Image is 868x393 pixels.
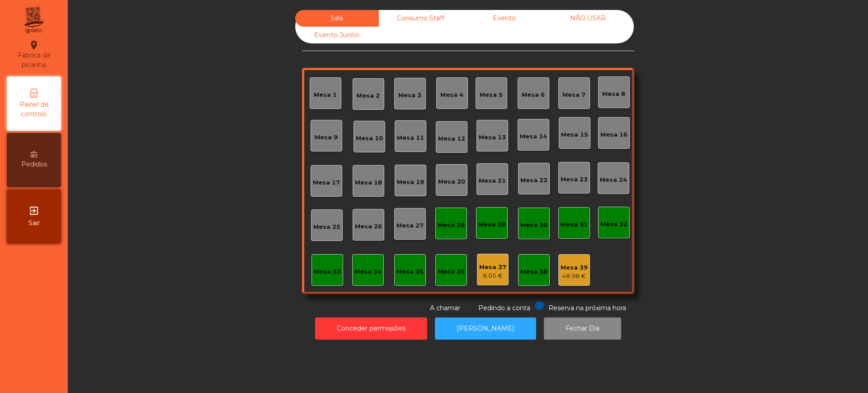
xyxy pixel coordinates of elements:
span: Reserva na próxima hora [548,304,626,312]
div: Mesa 37 [479,263,506,272]
span: Painel de controlo [9,100,59,119]
div: Mesa 34 [354,267,382,276]
button: Conceder permissões [315,317,427,340]
div: Mesa 10 [356,134,383,143]
div: Mesa 19 [397,178,424,187]
i: exit_to_app [28,205,39,216]
div: Mesa 27 [396,221,424,230]
div: Mesa 2 [357,91,380,100]
div: Evento [462,10,546,27]
div: NÃO USAR [546,10,630,27]
div: Mesa 12 [438,134,465,143]
div: Mesa 11 [397,133,424,142]
div: Mesa 22 [520,176,547,185]
div: Mesa 26 [355,222,382,231]
div: Mesa 39 [561,263,588,272]
span: Pedindo a conta [478,304,530,312]
div: Mesa 16 [600,130,627,139]
div: Evento Junho [295,27,379,43]
div: 48.98 € [561,272,588,281]
div: Mesa 29 [478,220,505,229]
div: Mesa 7 [562,90,585,99]
div: Mesa 38 [520,267,547,276]
div: Mesa 21 [479,176,506,185]
button: [PERSON_NAME] [435,317,536,340]
div: Mesa 33 [314,267,341,276]
div: Consumo Staff [379,10,462,27]
button: Fechar Dia [544,317,621,340]
div: Mesa 23 [561,175,588,184]
div: Mesa 5 [480,90,503,99]
div: Mesa 9 [315,133,338,142]
div: Mesa 24 [600,175,627,185]
div: Mesa 14 [520,132,547,141]
div: Mesa 4 [440,90,463,99]
div: Mesa 30 [520,221,547,230]
i: location_on [28,40,39,51]
div: 8.05 € [479,271,506,280]
div: Mesa 13 [479,133,506,142]
div: Mesa 25 [313,223,340,232]
span: A chamar [430,304,460,312]
span: Pedidos [21,160,47,169]
div: Mesa 15 [561,130,588,139]
div: Mesa 1 [314,90,337,99]
div: Mesa 3 [398,91,421,100]
div: Mesa 28 [438,221,465,230]
div: Sala [295,10,379,27]
img: qpiato [23,5,45,36]
div: Fabrica da picanha [7,40,61,70]
div: Mesa 32 [600,220,627,229]
div: Mesa 8 [602,90,625,99]
div: Mesa 17 [313,178,340,187]
div: Mesa 20 [438,177,465,186]
div: Mesa 35 [396,267,424,276]
div: Mesa 6 [522,90,545,99]
div: Mesa 18 [355,178,382,187]
span: Sair [28,218,40,228]
div: Mesa 31 [561,220,588,229]
div: Mesa 36 [438,267,465,276]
